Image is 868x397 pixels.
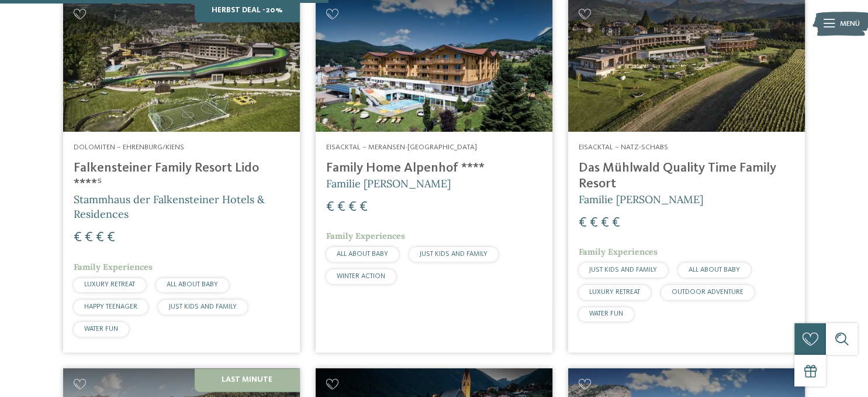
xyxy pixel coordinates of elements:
span: JUST KIDS AND FAMILY [169,303,237,310]
span: Familie [PERSON_NAME] [579,193,703,206]
h4: Falkensteiner Family Resort Lido ****ˢ [74,160,289,192]
span: LUXURY RETREAT [84,281,135,288]
span: WINTER ACTION [337,273,385,280]
span: Familie [PERSON_NAME] [326,177,451,190]
span: € [590,216,598,230]
span: Dolomiten – Ehrenburg/Kiens [74,143,184,151]
span: ALL ABOUT BABY [167,281,218,288]
span: € [74,231,82,245]
h4: Das Mühlwald Quality Time Family Resort [579,160,794,192]
span: Family Experiences [74,262,153,272]
span: OUTDOOR ADVENTURE [672,289,743,296]
span: € [326,200,334,214]
span: Eisacktal – Natz-Schabs [579,143,668,151]
span: ALL ABOUT BABY [689,266,740,273]
span: Eisacktal – Meransen-[GEOGRAPHIC_DATA] [326,143,477,151]
span: Family Experiences [326,231,405,241]
span: WATER FUN [589,310,623,317]
span: JUST KIDS AND FAMILY [589,266,657,273]
span: € [96,231,104,245]
span: Stammhaus der Falkensteiner Hotels & Residences [74,193,265,221]
span: € [348,200,357,214]
span: € [337,200,345,214]
span: € [107,231,115,245]
span: € [579,216,587,230]
span: € [85,231,93,245]
span: JUST KIDS AND FAMILY [420,251,487,258]
span: € [612,216,620,230]
h4: Family Home Alpenhof **** [326,160,542,176]
span: € [359,200,368,214]
span: Family Experiences [579,247,658,257]
span: HAPPY TEENAGER [84,303,137,310]
span: WATER FUN [84,326,118,333]
span: ALL ABOUT BABY [337,251,388,258]
span: LUXURY RETREAT [589,289,640,296]
span: € [601,216,609,230]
